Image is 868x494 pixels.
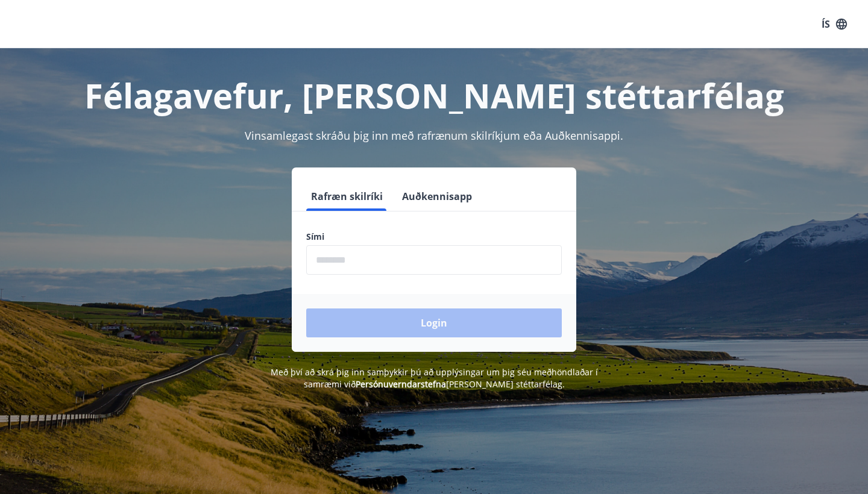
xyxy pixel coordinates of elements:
span: Vinsamlegast skráðu þig inn með rafrænum skilríkjum eða Auðkennisappi. [245,128,623,143]
button: Auðkennisapp [397,182,477,211]
button: ÍS [815,13,854,35]
span: Með því að skrá þig inn samþykkir þú að upplýsingar um þig séu meðhöndlaðar í samræmi við [PERSON... [271,366,598,390]
button: Rafræn skilríki [306,182,388,211]
a: Persónuverndarstefna [356,378,446,390]
label: Sími [306,231,562,243]
h1: Félagavefur, [PERSON_NAME] stéttarfélag [14,72,854,118]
